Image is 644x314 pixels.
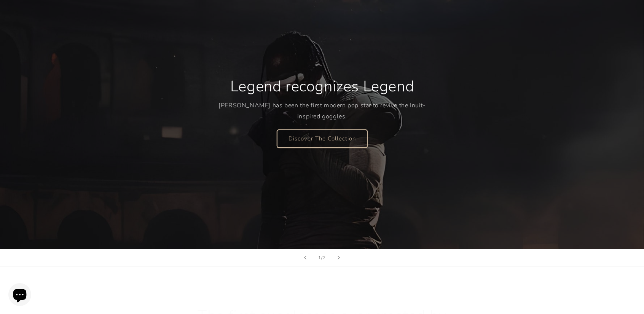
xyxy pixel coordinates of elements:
[6,283,33,308] inbox-online-store-chat: Shopify online store chat
[330,249,347,266] button: Next slide
[230,77,414,96] h2: Legend recognizes Legend
[297,249,314,266] button: Previous slide
[323,254,326,261] span: 2
[277,129,367,147] a: Discover The Collection
[321,254,323,261] span: /
[218,100,426,122] p: [PERSON_NAME] has been the first modern pop star to revive the Inuit-inspired goggles.
[318,254,321,261] span: 1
